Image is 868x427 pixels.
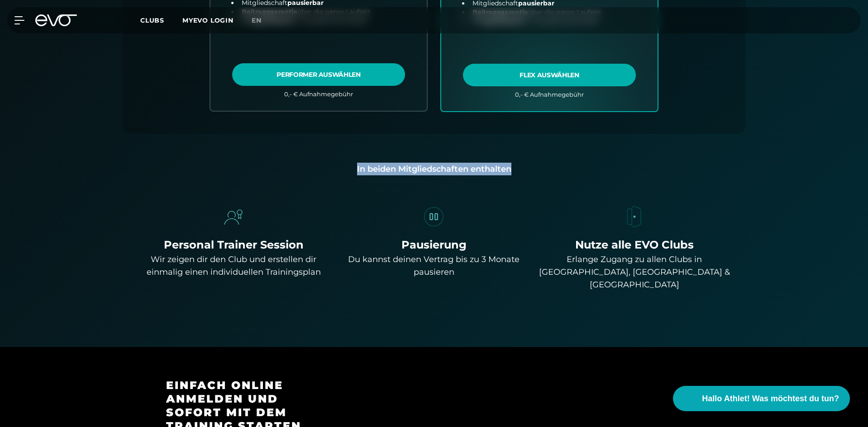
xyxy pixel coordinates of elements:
div: Du kannst deinen Vertrag bis zu 3 Monate pausieren [338,253,531,278]
a: MYEVO LOGIN [182,16,234,24]
div: Wir zeigen dir den Club und erstellen dir einmalig einen individuellen Trainingsplan [137,253,330,278]
img: evofitness [622,204,647,230]
div: Personal Trainer Session [137,237,330,253]
div: In beiden Mitgliedschaften enthalten [137,163,731,175]
button: Hallo Athlet! Was möchtest du tun? [673,386,850,411]
div: Nutze alle EVO Clubs [538,237,731,253]
img: evofitness [421,204,447,230]
span: Clubs [140,16,164,24]
a: Clubs [140,16,182,24]
div: Pausierung [338,237,531,253]
span: en [252,16,262,24]
a: en [252,15,272,26]
div: Erlange Zugang zu allen Clubs in [GEOGRAPHIC_DATA], [GEOGRAPHIC_DATA] & [GEOGRAPHIC_DATA] [538,253,731,291]
span: Hallo Athlet! Was möchtest du tun? [702,393,839,405]
img: evofitness [221,204,246,230]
